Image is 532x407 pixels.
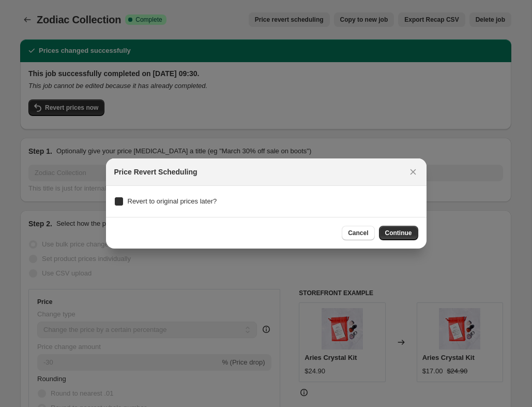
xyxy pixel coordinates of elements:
[406,165,420,179] button: Close
[385,229,412,237] span: Continue
[379,226,418,240] button: Continue
[342,226,374,240] button: Cancel
[348,229,368,237] span: Cancel
[128,197,217,205] span: Revert to original prices later?
[114,167,197,177] h2: Price Revert Scheduling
